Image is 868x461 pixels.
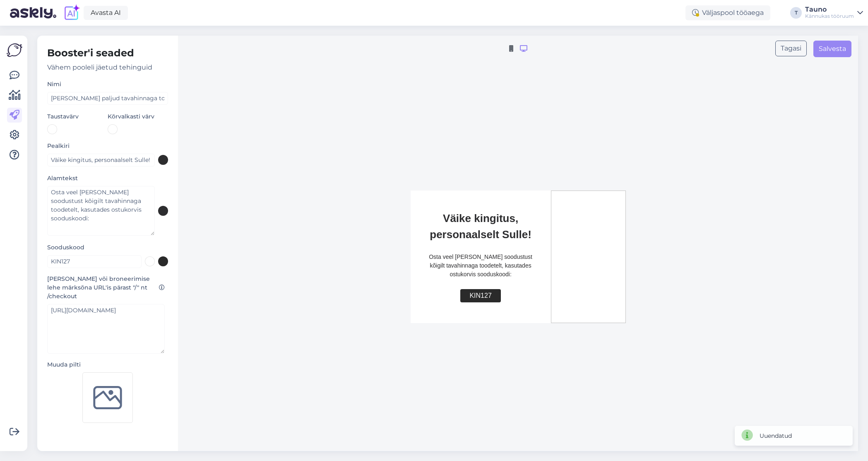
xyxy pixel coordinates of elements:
img: Logo preview [82,372,133,423]
div: Uuendatud [760,432,792,440]
label: Muuda pilti [47,360,168,369]
label: Kõrvalkasti värv [108,112,158,121]
label: Pealkiri [47,142,73,150]
a: TaunoKännukas tööruum [805,6,863,19]
label: Sooduskood [47,243,88,252]
div: Tauno [805,6,854,13]
div: Kännukas tööruum [805,13,854,19]
textarea: Osta veel [PERSON_NAME] soodustust kõigilt tavahinnaga toodetelt, kasutades ostukorvis sooduskoodi: [47,186,155,236]
div: Vähem pooleli jäetud tehinguid [47,63,168,72]
a: Tagasi [775,41,807,57]
input: Title [47,154,155,167]
input: Discount code [47,255,142,268]
button: Salvesta [813,41,851,57]
label: Nimi [47,80,65,89]
div: Väljaspool tööaega [685,5,770,20]
button: Tagasi [775,41,807,56]
input: Booster'i nimi [47,92,168,105]
div: T [790,7,802,19]
img: explore-ai [63,4,80,22]
div: Osta veel [PERSON_NAME] soodustust kõigilt tavahinnaga toodetelt, kasutades ostukorvis sooduskoodi: [425,253,537,279]
label: [PERSON_NAME] või broneerimise lehe märksõna URL'is pärast "/" nt /checkout [47,275,168,301]
label: Alamtekst [47,174,81,183]
label: Taustavärv [47,112,82,121]
a: Avasta AI [84,6,128,20]
h4: Booster'i seaded [47,47,168,59]
div: KIN127 [460,289,500,302]
img: Askly Logo [7,42,22,58]
div: Väike kingitus, personaalselt Sulle! [425,210,537,243]
textarea: [URL][DOMAIN_NAME] [47,304,165,354]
